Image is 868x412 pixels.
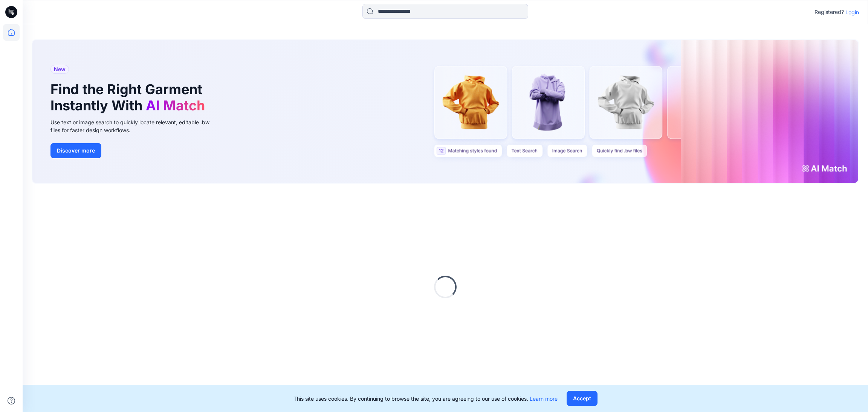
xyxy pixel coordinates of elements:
[54,65,66,74] span: New
[815,8,844,17] p: Registered?
[50,143,101,158] button: Discover more
[50,81,209,114] h1: Find the Right Garment Instantly With
[50,118,220,134] div: Use text or image search to quickly locate relevant, editable .bw files for faster design workflows.
[845,8,859,16] p: Login
[567,391,598,406] button: Accept
[530,395,558,402] a: Learn more
[146,97,205,114] span: AI Match
[293,395,558,403] p: This site uses cookies. By continuing to browse the site, you are agreeing to our use of cookies.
